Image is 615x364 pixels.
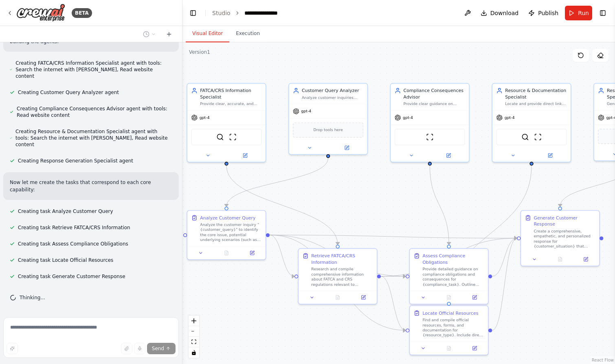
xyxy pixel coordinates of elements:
span: gpt-4 [403,115,413,120]
div: Create a comprehensive, empathetic, and personalized response for {customer_situation} that synth... [534,228,595,249]
g: Edge from fdb20d47-d7c7-469a-8b1c-48a937fd63b6 to 91d28476-0306-4035-8f0d-03e5ebc1bd62 [381,235,517,279]
button: zoom in [189,316,199,326]
g: Edge from 93a4e4e9-1964-4fef-acd2-a9a548f8e2d3 to 265cfcc4-3795-4af7-a257-7223abf13406 [427,166,452,245]
img: Logo [16,4,65,22]
button: Visual Editor [186,25,229,42]
span: Drop tools here [314,127,343,134]
span: Creating Resource & Documentation Specialist agent with tools: Search the internet with [PERSON_N... [15,128,172,148]
a: Studio [212,10,231,16]
div: Assess Compliance ObligationsProvide detailed guidance on compliance obligations and consequences... [409,248,489,305]
div: Locate Official Resources [422,310,478,316]
img: SerperDevTool [521,133,529,141]
div: FATCA/CRS Information SpecialistProvide clear, accurate, and comprehensive information about FATC... [187,83,266,162]
div: Analyze Customer Query [200,215,255,221]
span: Creating Compliance Consequences Advisor agent with tools: Read website content [17,105,172,118]
button: Start a new chat [163,29,176,39]
button: Improve this prompt [7,343,18,354]
button: Open in side panel [532,151,568,159]
button: No output available [547,256,573,263]
img: ScrapeWebsiteTool [534,133,542,141]
span: gpt-4 [505,115,515,120]
button: Show right sidebar [597,7,608,19]
button: toggle interactivity [189,347,199,358]
button: fit view [189,337,199,347]
button: No output available [324,294,351,301]
div: Generate Customer Response [534,215,595,227]
button: Open in side panel [575,256,597,263]
img: ScrapeWebsiteTool [229,133,237,141]
span: Creating Response Generation Specialist agent [18,158,133,164]
span: Thinking... [20,294,45,301]
div: Customer Query AnalyzerAnalyze customer inquiries about {inquiry_topic} to identify core issues, ... [288,83,368,155]
a: React Flow attribution [592,358,614,362]
div: FATCA/CRS Information Specialist [200,88,261,100]
button: Publish [525,6,562,20]
nav: breadcrumb [212,9,286,17]
span: Send [152,345,164,352]
g: Edge from a732d86d-59b2-4379-a10e-042d3e200a52 to fdb20d47-d7c7-469a-8b1c-48a937fd63b6 [223,166,341,245]
div: Compliance Consequences AdvisorProvide clear guidance on FATCA/CRS compliance obligations and con... [390,83,470,162]
div: Generate Customer ResponseCreate a comprehensive, empathetic, and personalized response for {cust... [521,210,600,266]
div: Analyze the customer inquiry "{customer_query}" to identify the core issue, potential underlying ... [200,222,261,243]
button: Download [477,6,522,20]
div: Customer Query Analyzer [302,88,363,94]
button: Open in side panel [241,249,263,257]
div: Provide clear, accurate, and comprehensive information about FATCA and CRS regulations, including... [200,101,261,106]
button: Open in side panel [463,344,485,352]
button: Open in side panel [329,144,365,152]
span: Creating Customer Query Analyzer agent [18,89,119,96]
span: gpt-4 [200,115,210,120]
span: Creating FATCA/CRS Information Specialist agent with tools: Search the internet with [PERSON_NAME... [15,60,172,79]
span: Creating task Assess Compliance Obligations [18,241,128,247]
span: gpt-4 [301,109,311,114]
button: Hide left sidebar [187,7,199,19]
button: Upload files [121,343,132,354]
span: Publish [538,9,558,17]
button: Send [147,343,176,354]
div: React Flow controls [189,316,199,358]
button: Execution [229,25,266,42]
div: Retrieve FATCA/CRS Information [311,253,373,265]
button: Open in side panel [352,294,374,301]
g: Edge from 6cc45986-5f03-4d7f-983d-6142b379a9a7 to fdb20d47-d7c7-469a-8b1c-48a937fd63b6 [270,232,294,279]
button: Open in side panel [227,151,263,159]
button: Open in side panel [463,294,485,301]
button: Run [565,6,592,20]
g: Edge from fdb20d47-d7c7-469a-8b1c-48a937fd63b6 to 265cfcc4-3795-4af7-a257-7223abf13406 [381,273,406,280]
div: Provide detailed guidance on compliance obligations and consequences for {compliance_task}. Outli... [422,267,484,287]
div: BETA [72,8,92,18]
div: Find and compile official resources, forms, and documentation for {resource_type}. Include direct... [422,318,484,338]
g: Edge from 29937360-9460-4b00-b191-72a07cacf72f to 6cc45986-5f03-4d7f-983d-6142b379a9a7 [223,158,331,206]
span: Creating task Retrieve FATCA/CRS Information [18,224,130,231]
div: Analyze Customer QueryAnalyze the customer inquiry "{customer_query}" to identify the core issue,... [187,210,266,260]
div: Locate and provide direct links to official resources, forms, and documentation for {resource_typ... [505,101,567,106]
span: Run [578,9,589,17]
div: Version 1 [189,49,210,55]
button: No output available [435,344,462,352]
div: Analyze customer inquiries about {inquiry_topic} to identify core issues, underlying scenarios, a... [302,95,363,100]
button: Click to speak your automation idea [134,343,145,354]
span: Creating task Generate Customer Response [18,273,125,280]
div: Resource & Documentation SpecialistLocate and provide direct links to official resources, forms, ... [492,83,571,162]
div: Retrieve FATCA/CRS InformationResearch and compile comprehensive information about FATCA and CRS ... [298,248,378,305]
button: Switch to previous chat [140,29,159,39]
g: Edge from 6cc45986-5f03-4d7f-983d-6142b379a9a7 to 91d28476-0306-4035-8f0d-03e5ebc1bd62 [270,232,517,241]
button: zoom out [189,326,199,337]
button: Open in side panel [430,151,466,159]
img: ScrapeWebsiteTool [426,133,434,141]
div: Locate Official ResourcesFind and compile official resources, forms, and documentation for {resou... [409,305,489,355]
div: Compliance Consequences Advisor [404,88,465,100]
span: Creating task Locate Official Resources [18,257,113,263]
div: Research and compile comprehensive information about FATCA and CRS regulations relevant to {custo... [311,267,373,287]
g: Edge from 71146091-051a-42e2-a8cd-07e7d435534e to 126f5f0e-fa57-4e0e-807e-dfb73177b6ce [446,166,534,302]
g: Edge from fdb20d47-d7c7-469a-8b1c-48a937fd63b6 to 126f5f0e-fa57-4e0e-807e-dfb73177b6ce [381,273,406,333]
span: Creating task Analyze Customer Query [18,208,113,215]
button: No output available [435,294,462,301]
div: Resource & Documentation Specialist [505,88,567,100]
span: Download [490,9,519,17]
img: SerperDevTool [216,133,224,141]
g: Edge from 265cfcc4-3795-4af7-a257-7223abf13406 to 91d28476-0306-4035-8f0d-03e5ebc1bd62 [492,235,517,279]
div: Provide clear guidance on FATCA/CRS compliance obligations and consequences, including step-by-st... [404,101,465,106]
div: Assess Compliance Obligations [422,253,484,265]
button: No output available [213,249,240,257]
